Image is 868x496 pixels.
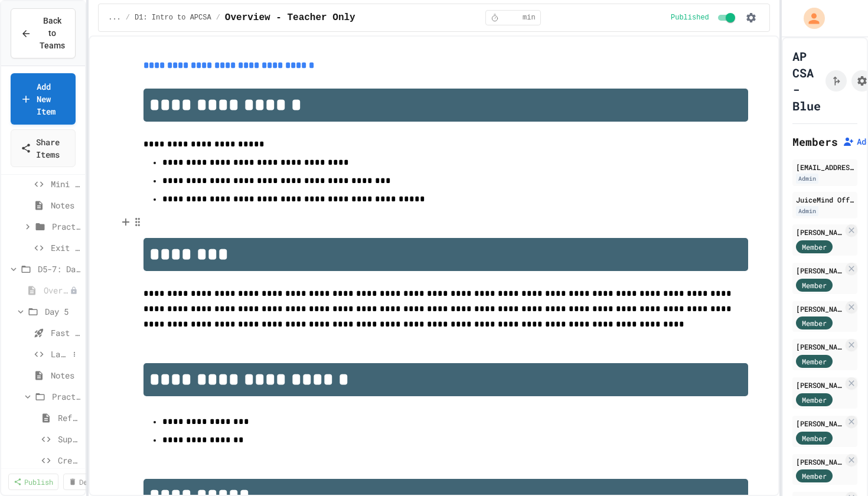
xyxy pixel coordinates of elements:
[796,456,843,467] div: [PERSON_NAME]
[796,380,843,390] div: [PERSON_NAME]
[802,433,827,443] span: Member
[51,369,80,381] span: Notes
[802,394,827,405] span: Member
[58,433,80,445] span: Supply Counter
[68,348,80,360] button: More options
[58,454,80,466] span: Crew Counter
[38,15,66,52] span: Back to Teams
[38,263,80,275] span: D5-7: Data Types and Number Calculations
[802,318,827,328] span: Member
[792,133,838,150] h2: Members
[58,412,80,424] span: Reference Link
[796,162,854,172] div: [EMAIL_ADDRESS][DOMAIN_NAME]
[796,304,843,314] div: [PERSON_NAME]
[802,356,827,367] span: Member
[225,11,355,25] span: Overview - Teacher Only
[825,70,847,92] button: Click to see fork details
[52,220,80,233] span: Practice (18 mins)
[792,48,821,114] h1: AP CSA - Blue
[791,5,828,32] div: My Account
[796,174,818,184] div: Admin
[796,194,854,205] div: JuiceMind Official
[51,178,80,190] span: Mini Lab
[70,286,78,295] div: Unpublished
[44,284,70,296] span: Overview - Teacher Only
[796,418,843,429] div: [PERSON_NAME]
[796,227,843,237] div: [PERSON_NAME]
[126,13,130,22] span: /
[796,341,843,352] div: [PERSON_NAME]
[63,474,109,490] a: Delete
[51,242,80,254] span: Exit Ticket
[8,474,58,490] a: Publish
[52,390,80,403] span: Practice (15 mins)
[135,13,211,22] span: D1: Intro to APCSA
[802,280,827,291] span: Member
[802,242,827,252] span: Member
[45,305,80,318] span: Day 5
[51,348,68,360] span: Lab Lecture
[51,327,80,339] span: Fast Start
[51,199,80,211] span: Notes
[11,8,76,58] button: Back to Teams
[108,13,121,22] span: ...
[671,13,709,22] span: Published
[11,73,76,125] a: Add New Item
[796,265,843,276] div: [PERSON_NAME]
[671,11,738,25] div: Content is published and visible to students
[523,13,536,22] span: min
[11,129,76,167] a: Share Items
[216,13,220,22] span: /
[802,471,827,481] span: Member
[796,206,818,216] div: Admin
